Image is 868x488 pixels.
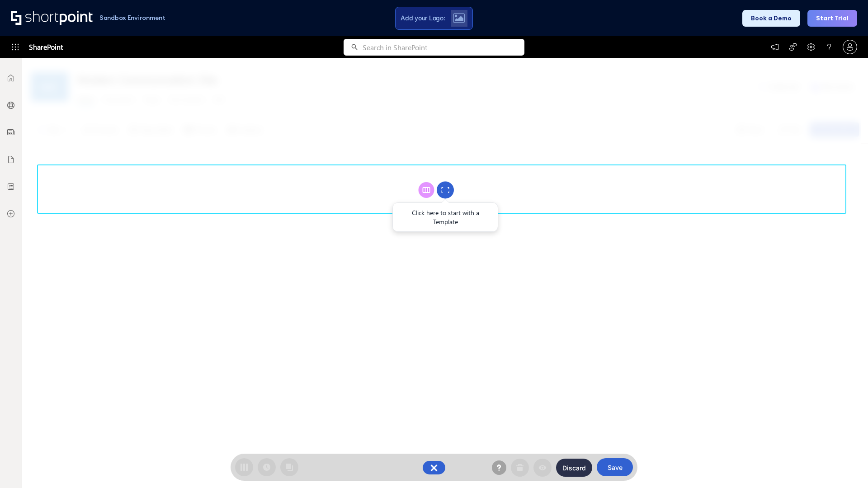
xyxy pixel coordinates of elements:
[401,14,445,22] span: Add your Logo:
[29,36,63,58] span: SharePoint
[807,10,857,27] button: Start Trial
[453,13,465,23] img: Upload logo
[823,445,868,488] iframe: Chat Widget
[742,10,800,27] button: Book a Demo
[597,458,633,476] button: Save
[363,39,524,56] input: Search in SharePoint
[556,459,592,477] button: Discard
[99,15,165,20] h1: Sandbox Environment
